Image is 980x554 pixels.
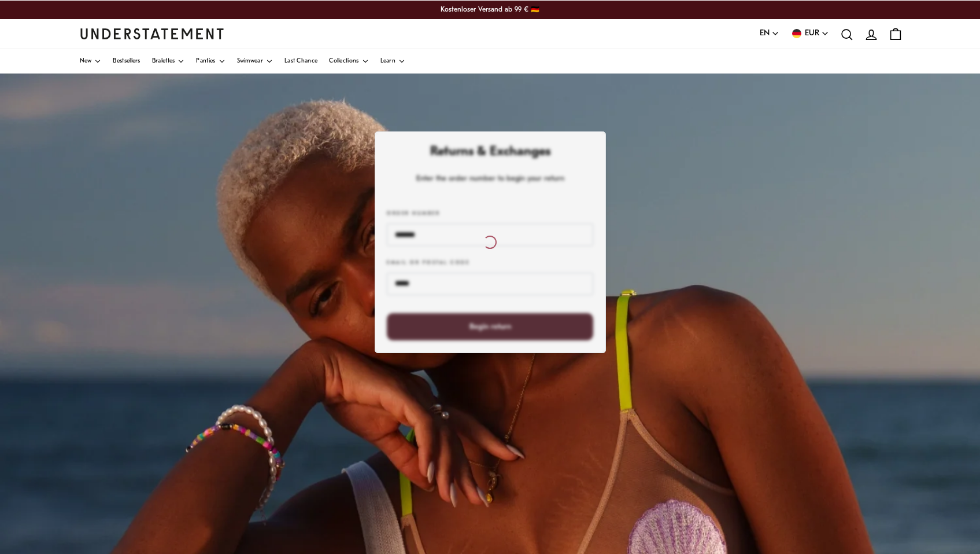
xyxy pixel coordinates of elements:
p: Kostenloser Versand ab 99 € 🇩🇪 [403,2,577,17]
a: Bralettes [152,49,185,74]
span: EUR [805,27,819,40]
span: Bralettes [152,58,175,64]
a: Collections [329,49,368,74]
button: EUR [791,27,829,40]
a: Swimwear [237,49,273,74]
a: Understatement Homepage [80,28,224,39]
span: New [80,58,92,64]
a: Learn [380,49,406,74]
span: Last Chance [284,58,317,64]
span: EN [760,27,770,40]
a: Bestsellers [113,49,140,74]
span: Panties [196,58,215,64]
span: Bestsellers [113,58,140,64]
span: Collections [329,58,358,64]
a: Panties [196,49,225,74]
span: Learn [380,58,396,64]
span: Swimwear [237,58,263,64]
button: EN [760,27,779,40]
a: Last Chance [284,49,317,74]
a: New [80,49,102,74]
